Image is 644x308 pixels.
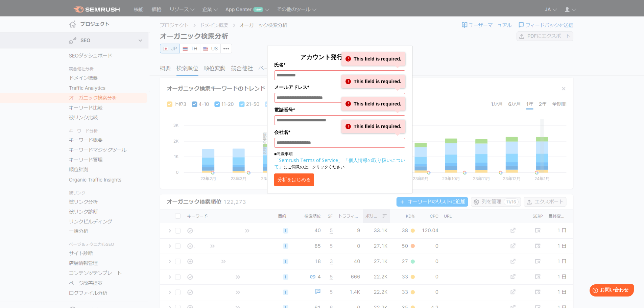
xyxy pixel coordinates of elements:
label: 電話番号* [274,106,405,114]
label: メールアドレス* [274,84,405,91]
a: 「Semrush Terms of Service」 [274,157,343,163]
div: This field is required. [341,75,405,88]
a: 「個人情報の取り扱いについて」 [274,157,405,170]
div: This field is required. [341,97,405,111]
button: 分析をはじめる [274,173,314,186]
iframe: Help widget launcher [584,282,637,301]
div: This field is required. [341,52,405,66]
div: This field is required. [341,120,405,133]
p: ■同意事項 にご同意の上、クリックください [274,151,405,170]
span: アカウント発行して分析する [300,53,379,61]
